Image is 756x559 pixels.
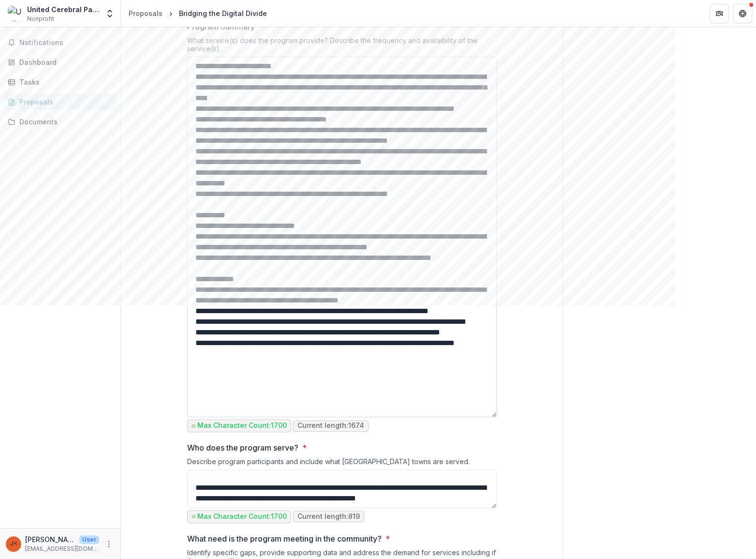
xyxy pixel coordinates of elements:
a: Proposals [4,94,117,110]
span: Nonprofit [27,15,54,23]
img: United Cerebral Palsy Association of Eastern Connecticut Inc. [8,6,23,21]
div: Joanna Marrero <grants@ucpect.org> <grants@ucpect.org> [10,541,17,547]
p: User [79,535,99,544]
div: Proposals [129,8,163,18]
div: Tasks [19,77,109,87]
button: Notifications [4,35,117,50]
div: What service(s) does the program provide? Describe the frequency and availaibility of the service... [187,36,497,57]
div: Proposals [19,97,109,107]
button: More [103,538,115,550]
div: Describe program participants and include what [GEOGRAPHIC_DATA] towns are served. [187,457,497,469]
div: Documents [19,117,109,127]
p: Who does the program serve? [187,442,298,453]
span: Notifications [19,39,113,47]
div: Dashboard [19,57,109,67]
a: Documents [4,114,117,130]
div: United Cerebral Palsy Association of Eastern [US_STATE] Inc. [27,4,99,15]
button: Partners [710,4,729,23]
a: Proposals [125,6,166,20]
nav: breadcrumb [125,6,271,20]
div: Bridging the Digital Divide [179,8,267,18]
p: What need is the program meeting in the community? [187,533,382,544]
p: Current length: 1674 [297,422,364,430]
a: Tasks [4,74,117,90]
p: Max Character Count: 1700 [197,513,287,521]
p: [EMAIL_ADDRESS][DOMAIN_NAME] [25,544,99,553]
a: Dashboard [4,54,117,70]
p: Max Character Count: 1700 [197,422,287,430]
button: Open entity switcher [103,4,117,23]
button: Get Help [733,4,752,23]
p: [PERSON_NAME] <[EMAIL_ADDRESS][DOMAIN_NAME]> <[EMAIL_ADDRESS][DOMAIN_NAME]> [25,534,75,544]
p: Current length: 819 [297,513,360,521]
